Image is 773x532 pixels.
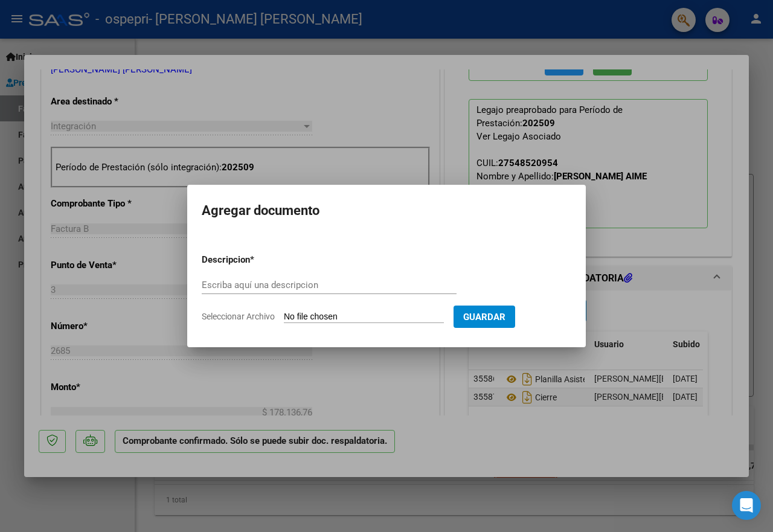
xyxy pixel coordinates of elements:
[202,312,275,321] span: Seleccionar Archivo
[463,312,505,322] span: Guardar
[202,253,313,267] p: Descripcion
[732,491,761,520] div: Open Intercom Messenger
[202,199,571,222] h2: Agregar documento
[454,306,515,328] button: Guardar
